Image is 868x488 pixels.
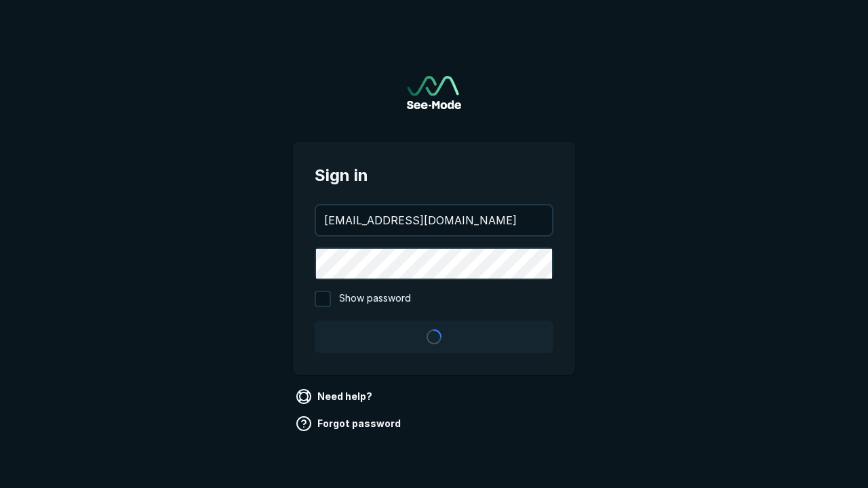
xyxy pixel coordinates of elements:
a: Forgot password [293,413,406,434]
img: See-Mode Logo [407,76,461,109]
span: Sign in [315,163,553,188]
span: Show password [339,291,411,307]
input: your@email.com [316,205,552,235]
a: Need help? [293,386,378,407]
a: Go to sign in [407,76,461,109]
